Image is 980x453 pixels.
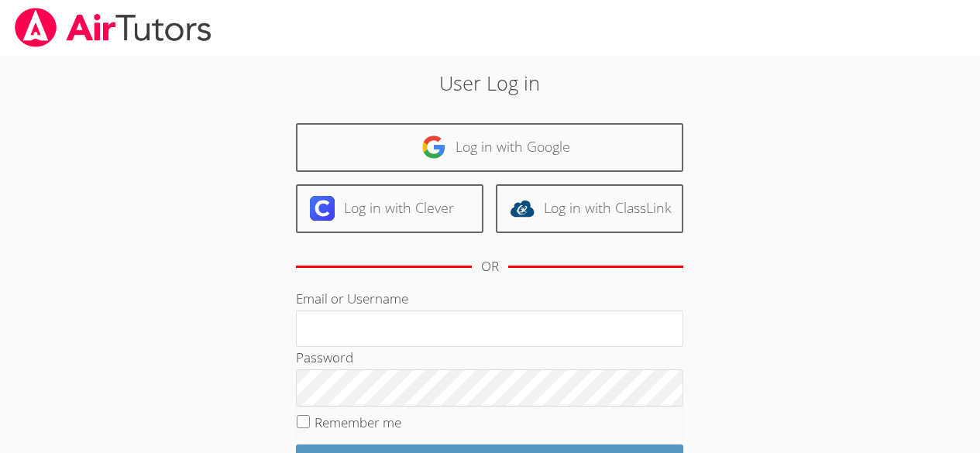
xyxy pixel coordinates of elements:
[225,68,755,98] h2: User Log in
[296,123,683,172] a: Log in with Google
[510,196,535,221] img: classlink-logo-d6bb404cc1216ec64c9a2012d9dc4662098be43eaf13dc465df04b49fa7ab582.svg
[296,290,408,307] label: Email or Username
[296,184,483,233] a: Log in with Clever
[496,184,683,233] a: Log in with ClassLink
[315,414,401,431] label: Remember me
[481,256,499,278] div: OR
[421,135,446,160] img: google-logo-50288ca7cdecda66e5e0955fdab243c47b7ad437acaf1139b6f446037453330a.svg
[310,196,335,221] img: clever-logo-6eab21bc6e7a338710f1a6ff85c0baf02591cd810cc4098c63d3a4b26e2feb20.svg
[296,348,353,366] label: Password
[13,8,213,47] img: airtutors_banner-c4298cdbf04f3fff15de1276eac7730deb9818008684d7c2e4769d2f7ddbe033.png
